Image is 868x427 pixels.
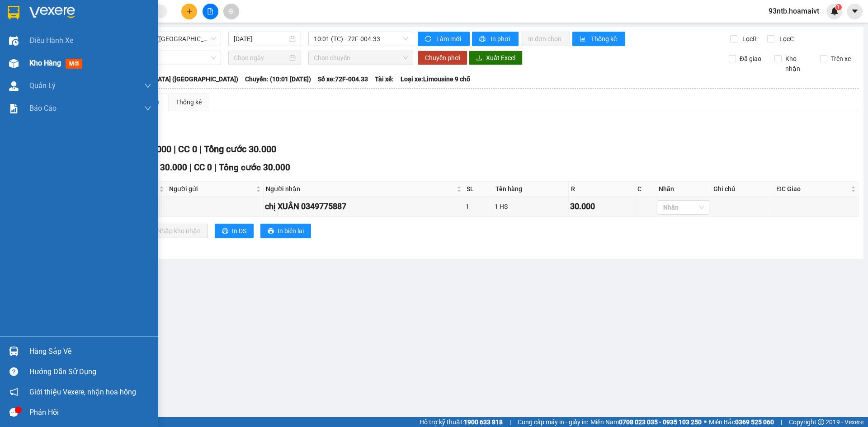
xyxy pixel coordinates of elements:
[223,4,239,19] button: aim
[493,182,568,197] th: Tên hàng
[215,224,254,238] button: printerIn DS
[77,19,141,29] div: tuan
[518,417,588,427] span: Cung cấp máy in - giấy in:
[234,53,288,63] input: Chọn ngày
[95,65,107,77] span: SL
[491,34,511,44] span: In phơi
[8,8,71,19] div: 93 NTB Q1
[569,182,635,197] th: R
[827,54,854,64] span: Trên xe
[9,408,18,417] span: message
[147,162,187,173] span: CR 30.000
[486,53,515,63] span: Xuất Excel
[266,184,455,194] span: Người nhận
[144,82,151,89] span: down
[228,8,234,14] span: aim
[77,8,141,19] div: Bình Giã
[29,386,136,398] span: Giới thiệu Vexere, nhận hoa hồng
[203,4,218,19] button: file-add
[777,184,849,194] span: ĐC Giao
[29,365,151,379] div: Hướng dẫn sử dụng
[580,36,587,43] span: bar-chart
[776,34,795,44] span: Lọc C
[76,47,142,60] div: 30.000
[265,200,462,213] div: chị XUÂN 0349775887
[169,184,254,194] span: Người gửi
[835,4,842,10] sup: 1
[245,74,311,84] span: Chuyến: (10:01 [DATE])
[735,418,774,426] strong: 0369 525 060
[186,8,193,14] span: plus
[219,162,290,173] span: Tổng cước 30.000
[176,97,202,107] div: Thống kê
[619,418,702,426] strong: 0708 023 035 - 0935 103 250
[8,66,141,77] div: Tên hàng: goi den ( : 1 )
[425,36,433,43] span: sync
[232,226,246,236] span: In DS
[761,5,826,17] span: 93ntb.hoamaivt
[521,32,570,46] button: In đơn chọn
[214,162,217,173] span: |
[709,417,774,427] span: Miền Bắc
[268,228,274,235] span: printer
[635,182,656,197] th: C
[29,35,73,46] span: Điều hành xe
[8,19,71,31] div: 0969213800
[418,32,470,46] button: syncLàm mới
[466,202,491,211] div: 1
[418,51,467,65] button: Chuyển phơi
[8,9,22,18] span: Gửi:
[782,54,813,74] span: Kho nhận
[144,105,151,112] span: down
[207,8,213,14] span: file-add
[174,144,176,155] span: |
[9,367,18,376] span: question-circle
[222,228,228,235] span: printer
[479,36,487,43] span: printer
[837,4,840,10] span: 1
[29,59,61,67] span: Kho hàng
[9,36,19,46] img: warehouse-icon
[234,34,288,44] input: 15/08/2025
[278,226,304,236] span: In biên lai
[204,144,276,155] span: Tổng cước 30.000
[8,6,19,19] img: logo-vxr
[659,184,708,194] div: Nhãn
[590,417,702,427] span: Miền Nam
[781,417,782,427] span: |
[76,50,83,59] span: C :
[851,7,859,15] span: caret-down
[9,104,19,113] img: solution-icon
[818,419,824,425] span: copyright
[178,144,197,155] span: CC 0
[29,103,57,114] span: Báo cáo
[476,55,482,62] span: download
[469,51,523,65] button: downloadXuất Excel
[194,162,212,173] span: CC 0
[711,182,774,197] th: Ghi chú
[472,32,519,46] button: printerIn phơi
[140,224,208,238] button: downloadNhập kho nhận
[704,420,707,424] span: ⚪️
[9,388,18,396] span: notification
[318,74,368,84] span: Số xe: 72F-004.33
[495,202,566,211] div: 1 HS
[29,406,151,419] div: Phản hồi
[9,59,19,68] img: warehouse-icon
[739,34,758,44] span: Lọc R
[572,32,625,46] button: bar-chartThống kê
[375,74,394,84] span: Tài xế:
[77,29,141,42] div: 0937229958
[314,32,408,46] span: 10:01 (TC) - 72F-004.33
[9,347,19,356] img: warehouse-icon
[847,4,863,19] button: caret-down
[29,80,56,91] span: Quản Lý
[181,4,197,19] button: plus
[464,418,503,426] strong: 1900 633 818
[314,51,408,65] span: Chọn chuyến
[830,7,839,15] img: icon-new-feature
[436,34,462,44] span: Làm mới
[420,417,503,427] span: Hỗ trợ kỹ thuật:
[509,417,511,427] span: |
[401,74,470,84] span: Loại xe: Limousine 9 chỗ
